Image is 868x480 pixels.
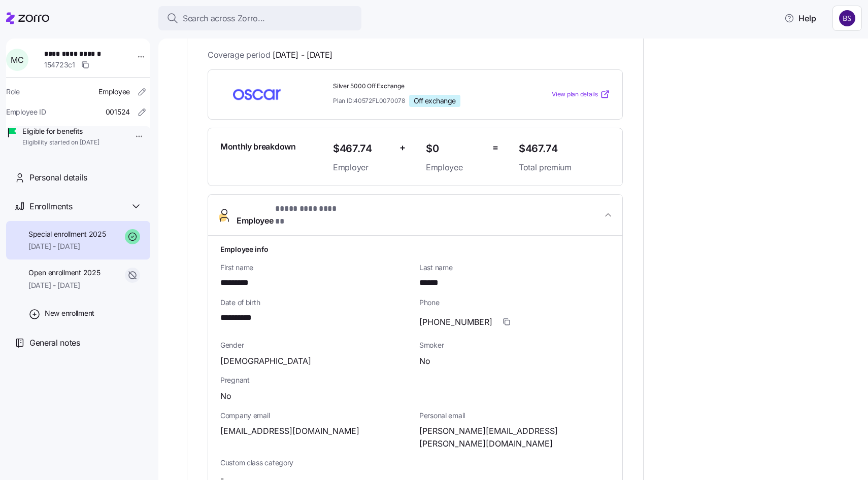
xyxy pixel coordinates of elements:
span: Role [6,87,20,97]
span: Help [784,12,816,24]
span: Coverage period [208,49,332,61]
span: [DATE] - [DATE] [28,280,100,290]
span: General notes [29,337,80,349]
span: Gender [220,340,411,350]
span: Last name [419,263,610,273]
span: Plan ID: 40572FL0070078 [333,96,405,105]
span: [PHONE_NUMBER] [419,316,492,328]
span: Monthly breakdown [220,140,296,153]
span: M C [11,56,23,64]
span: Employee [237,203,346,227]
img: 70e1238b338d2f51ab0eff200587d663 [839,10,855,26]
span: Enrollments [29,200,72,213]
span: Smoker [419,340,610,350]
span: 154723c1 [44,60,75,70]
span: Date of birth [220,298,411,308]
span: Open enrollment 2025 [28,268,100,278]
h1: Employee info [220,244,610,254]
span: + [399,140,406,155]
img: Oscar [220,83,293,106]
span: Custom class category [220,458,411,468]
span: Personal email [419,411,610,421]
span: Personal details [29,171,87,184]
span: Employee ID [6,107,46,117]
span: $467.74 [333,140,391,157]
span: New enrollment [45,308,94,318]
span: Silver 5000 Off Exchange [333,82,511,91]
span: Search across Zorro... [183,12,265,25]
span: View plan details [552,90,598,99]
span: Off exchange [414,96,456,105]
span: Employer [333,161,391,174]
span: Employee [426,161,484,174]
a: View plan details [552,89,610,99]
span: Employee [98,87,130,97]
span: Pregnant [220,375,610,385]
span: No [220,390,231,402]
button: Help [776,8,824,28]
span: [DEMOGRAPHIC_DATA] [220,355,311,367]
span: [DATE] - [DATE] [273,49,332,61]
span: [EMAIL_ADDRESS][DOMAIN_NAME] [220,425,359,437]
span: Company email [220,411,411,421]
span: [PERSON_NAME][EMAIL_ADDRESS][PERSON_NAME][DOMAIN_NAME] [419,425,610,450]
span: Phone [419,298,610,308]
span: $0 [426,140,484,157]
span: $467.74 [519,140,610,157]
span: Eligibility started on [DATE] [22,138,99,147]
span: [DATE] - [DATE] [28,241,106,251]
span: = [492,140,498,155]
span: Special enrollment 2025 [28,229,106,239]
span: First name [220,263,411,273]
span: 001524 [106,107,130,117]
span: Eligible for benefits [22,126,99,136]
span: No [419,355,430,367]
span: Total premium [519,161,610,174]
button: Search across Zorro... [158,6,361,30]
